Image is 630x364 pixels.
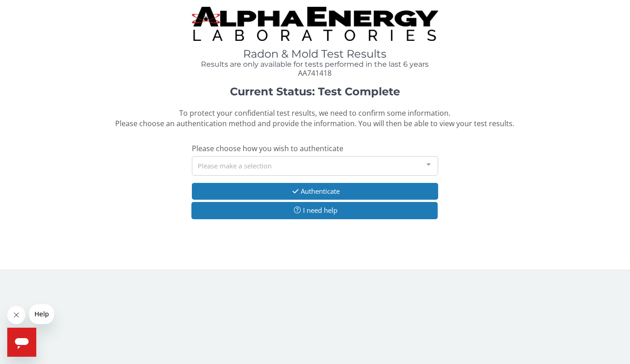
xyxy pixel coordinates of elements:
h4: Results are only available for tests performed in the last 6 years [192,60,439,69]
iframe: Message from company [29,304,54,324]
span: Please choose how you wish to authenticate [192,143,343,153]
span: To protect your confidential test results, we need to confirm some information. Please choose an ... [115,108,514,128]
button: Authenticate [192,183,439,200]
span: Please make a selection [198,160,272,171]
img: TightCrop.jpg [192,7,439,41]
span: AA741418 [298,68,332,78]
iframe: Button to launch messaging window [7,328,36,357]
strong: Current Status: Test Complete [230,85,400,98]
h1: Radon & Mold Test Results [192,48,439,60]
button: I need help [191,202,438,219]
iframe: Close message [7,306,25,324]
